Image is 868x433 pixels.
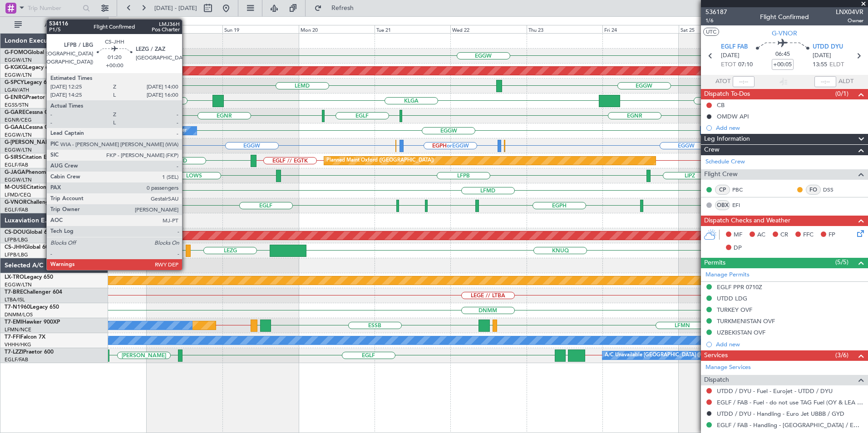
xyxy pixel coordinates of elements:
button: UTC [703,28,719,36]
span: G-ENRG [5,95,26,100]
span: T7-EMI [5,320,22,325]
span: 536187 [705,7,727,17]
span: All Aircraft [24,22,96,28]
a: EGGW/LTN [5,132,32,138]
span: DP [734,244,742,253]
span: Dispatch To-Dos [704,89,750,99]
span: Permits [704,258,725,268]
div: CP [715,185,730,195]
a: Manage Permits [705,271,750,280]
a: Manage Services [705,363,751,372]
span: T7-BRE [5,290,23,295]
a: EGLF / FAB - Fuel - do not use TAG Fuel (OY & LEA only) EGLF / FAB [717,399,863,406]
span: 06:45 [775,50,790,59]
span: Services [704,350,728,361]
a: G-VNORChallenger 650 [5,200,66,205]
div: TURKEY OVF [717,306,752,314]
a: LGAV/ATH [5,87,29,93]
a: EGGW/LTN [5,281,32,288]
a: EGGW/LTN [5,177,32,183]
a: G-SIRSCitation Excel [5,155,57,160]
div: Planned Maint Oxford ([GEOGRAPHIC_DATA]) [326,154,434,167]
div: OMDW API [717,113,749,120]
span: G-SIRS [5,155,22,160]
div: OBX [715,200,730,210]
span: CS-JHH [5,245,24,250]
a: EGNR/CEG [5,117,32,123]
a: G-GARECessna Citation XLS+ [5,110,79,115]
a: T7-N1960Legacy 650 [5,305,59,310]
a: EGLF/FAB [5,356,28,363]
div: Owner [171,124,187,138]
span: [DATE] - [DATE] [154,4,197,12]
a: G-GAALCessna Citation XLS+ [5,125,79,130]
a: DNMM/LOS [5,311,33,318]
span: G-[PERSON_NAME] [5,140,55,145]
a: G-[PERSON_NAME]Cessna Citation XLS [5,140,105,145]
span: ETOT [721,60,736,69]
span: G-GARE [5,110,25,115]
a: LFPB/LBG [5,236,28,243]
span: 1/6 [705,17,727,25]
div: Flight Confirmed [760,12,809,22]
span: UTDD DYU [813,43,843,52]
span: G-KGKG [5,65,26,70]
span: LNX04VR [836,7,863,17]
span: Refresh [324,5,362,11]
button: All Aircraft [10,18,99,32]
div: UTDD LDG [717,295,747,302]
div: Add new [716,124,863,132]
a: LFMD/CEQ [5,192,31,198]
a: T7-BREChallenger 604 [5,290,62,295]
span: G-JAGA [5,170,25,175]
input: Trip Number [28,1,80,15]
a: PBC [732,186,753,194]
a: CS-JHHGlobal 6000 [5,245,55,250]
div: Sat 25 [679,25,755,33]
span: G-GAAL [5,125,25,130]
div: Add new [716,340,863,348]
span: Leg Information [704,134,750,144]
a: G-FOMOGlobal 6000 [5,50,59,55]
span: LX-TRO [5,275,24,280]
span: 07:10 [738,60,753,69]
span: Crew [704,145,720,155]
span: FP [829,231,835,240]
a: T7-LZZIPraetor 600 [5,349,54,355]
span: EGLF FAB [721,43,748,52]
a: UTDD / DYU - Handling - Euro Jet UBBB / GYD [717,410,844,418]
a: UTDD / DYU - Fuel - Eurojet - UTDD / DYU [717,387,833,395]
input: --:-- [733,76,755,87]
div: TURKMENISTAN OVF [717,317,775,325]
div: UZBEKISTAN OVF [717,329,765,336]
a: EGGW/LTN [5,147,32,153]
a: DSS [823,186,843,194]
div: CB [717,101,725,109]
span: M-OUSE [5,185,26,190]
div: Mon 20 [299,25,375,33]
span: Dispatch Checks and Weather [704,216,790,226]
a: EGLF/FAB [5,162,28,168]
div: Sun 19 [222,25,298,33]
a: LTBA/ISL [5,296,25,303]
a: EGLF / FAB - Handling - [GEOGRAPHIC_DATA] / EGLF / FAB [717,421,863,429]
span: (5/5) [835,257,848,267]
a: Schedule Crew [705,157,745,167]
a: LFPB/LBG [5,251,28,258]
div: Fri 24 [602,25,678,33]
span: Dispatch [704,375,729,385]
div: Wed 22 [450,25,526,33]
a: G-ENRGPraetor 600 [5,95,56,100]
span: T7-LZZI [5,349,23,355]
a: EGGW/LTN [5,72,32,79]
span: [DATE] [721,51,740,60]
span: ELDT [829,60,844,69]
a: CS-DOUGlobal 6500 [5,230,57,235]
span: G-SPCY [5,80,24,85]
a: LFMN/NCE [5,326,31,333]
span: MF [734,231,742,240]
a: G-KGKGLegacy 600 [5,65,55,70]
a: EGGW/LTN [5,57,32,64]
span: Owner [836,17,863,25]
span: 13:55 [813,60,827,69]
